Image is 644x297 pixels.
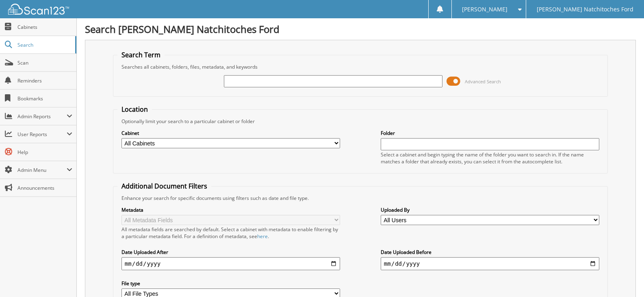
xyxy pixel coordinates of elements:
[381,130,599,137] label: Folder
[537,7,633,12] span: [PERSON_NAME] Natchitoches Ford
[17,95,72,102] span: Bookmarks
[117,105,152,114] legend: Location
[17,131,67,138] span: User Reports
[17,113,67,120] span: Admin Reports
[117,63,603,70] div: Searches all cabinets, folders, files, metadata, and keywords
[117,50,165,59] legend: Search Term
[257,233,268,240] a: here
[381,249,599,256] label: Date Uploaded Before
[8,4,69,15] img: scan123-logo-white.svg
[121,280,340,287] label: File type
[117,182,211,191] legend: Additional Document Filters
[121,226,340,240] div: All metadata fields are searched by default. Select a cabinet with metadata to enable filtering b...
[121,206,340,213] label: Metadata
[465,78,501,85] span: Advanced Search
[17,184,72,191] span: Announcements
[17,59,72,66] span: Scan
[17,77,72,84] span: Reminders
[121,130,340,137] label: Cabinet
[85,22,636,36] h1: Search [PERSON_NAME] Natchitoches Ford
[381,206,599,213] label: Uploaded By
[121,257,340,270] input: start
[381,257,599,270] input: end
[462,7,507,12] span: [PERSON_NAME]
[381,151,599,165] div: Select a cabinet and begin typing the name of the folder you want to search in. If the name match...
[17,149,72,156] span: Help
[117,195,603,202] div: Enhance your search for specific documents using filters such as date and file type.
[17,167,67,173] span: Admin Menu
[17,41,71,48] span: Search
[17,24,72,30] span: Cabinets
[117,118,603,125] div: Optionally limit your search to a particular cabinet or folder
[121,249,340,256] label: Date Uploaded After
